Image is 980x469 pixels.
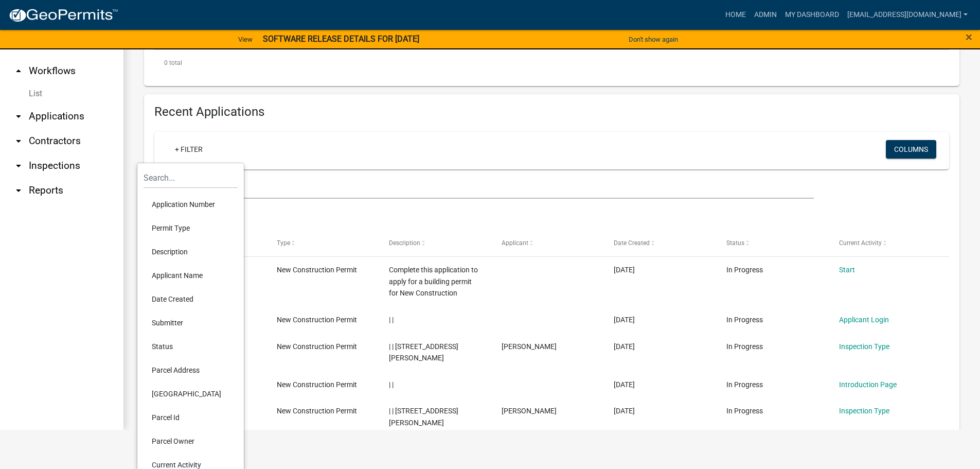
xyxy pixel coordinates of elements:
[277,380,357,389] span: New Construction Permit
[144,264,238,287] li: Applicant Name
[839,380,897,389] a: Introduction Page
[389,380,394,389] span: | |
[144,240,238,264] li: Description
[277,342,357,351] span: New Construction Permit
[726,266,763,274] span: In Progress
[389,266,478,298] span: Complete this application to apply for a building permit for New Construction
[277,239,290,247] span: Type
[839,342,889,351] a: Inspection Type
[267,231,380,256] datatable-header-cell: Type
[263,34,419,44] strong: SOFTWARE RELEASE DETAILS FOR [DATE]
[614,239,650,247] span: Date Created
[829,231,941,256] datatable-header-cell: Current Activity
[389,407,458,427] span: | | 260 Powell Church Road
[726,316,763,324] span: In Progress
[839,316,889,324] a: Applicant Login
[389,316,394,324] span: | |
[614,407,635,415] span: 08/13/2025
[717,231,829,256] datatable-header-cell: Status
[154,50,949,76] div: 0 total
[839,266,855,274] a: Start
[502,239,528,247] span: Applicant
[502,407,557,415] span: Alvin David Emfinger Sr
[886,140,936,159] button: Columns
[726,407,763,415] span: In Progress
[12,65,25,77] i: arrow_drop_up
[144,216,238,240] li: Permit Type
[966,31,972,43] button: Close
[379,231,492,256] datatable-header-cell: Description
[625,31,682,48] button: Don't show again
[614,342,635,351] span: 08/18/2025
[726,239,744,247] span: Status
[604,231,717,256] datatable-header-cell: Date Created
[614,380,635,389] span: 08/17/2025
[839,239,882,247] span: Current Activity
[502,342,557,351] span: Bailey Smith
[154,105,949,119] h4: Recent Applications
[167,140,211,159] a: + Filter
[966,30,972,44] span: ×
[12,160,25,172] i: arrow_drop_down
[144,429,238,453] li: Parcel Owner
[154,178,814,199] input: Search for applications
[843,5,972,25] a: [EMAIL_ADDRESS][DOMAIN_NAME]
[234,31,257,48] a: View
[839,407,889,415] a: Inspection Type
[781,5,843,25] a: My Dashboard
[614,316,635,324] span: 08/24/2025
[492,231,604,256] datatable-header-cell: Applicant
[144,406,238,429] li: Parcel Id
[144,382,238,406] li: [GEOGRAPHIC_DATA]
[12,184,25,197] i: arrow_drop_down
[277,407,357,415] span: New Construction Permit
[144,358,238,382] li: Parcel Address
[144,311,238,335] li: Submitter
[144,335,238,358] li: Status
[726,380,763,389] span: In Progress
[750,5,781,25] a: Admin
[614,266,635,274] span: 09/09/2025
[12,110,25,123] i: arrow_drop_down
[721,5,750,25] a: Home
[389,342,458,362] span: | | 9250 Cartledge Rd, Box Springs, Ga 31801
[12,135,25,147] i: arrow_drop_down
[144,167,238,188] input: Search...
[144,193,238,216] li: Application Number
[726,342,763,351] span: In Progress
[144,287,238,311] li: Date Created
[277,316,357,324] span: New Construction Permit
[277,266,357,274] span: New Construction Permit
[389,239,420,247] span: Description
